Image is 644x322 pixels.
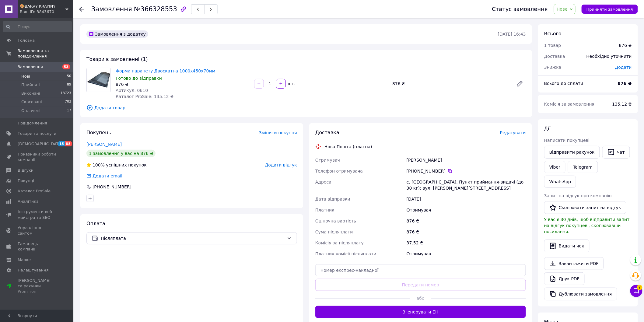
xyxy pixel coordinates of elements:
span: 50 [67,74,71,79]
span: Покупець [86,130,111,135]
a: Форма парапету Двоскатна 1000х450х70мм [116,68,215,73]
span: 13723 [61,91,71,96]
span: Всього до сплати [544,81,583,86]
button: Прийняти замовлення [582,5,638,14]
span: 7 [637,285,642,290]
span: Замовлення та повідомлення [18,48,73,59]
button: Чат з покупцем7 [630,285,642,297]
div: Отримувач [405,248,527,259]
a: [PERSON_NAME] [86,142,122,147]
span: Аналітика [18,199,39,204]
span: Запит на відгук про компанію [544,193,612,198]
div: Ваш ID: 3843670 [20,9,73,15]
b: 876 ₴ [618,81,632,86]
span: 17 [67,108,71,114]
button: Згенерувати ЕН [315,306,526,318]
div: 37.52 ₴ [405,237,527,248]
div: с. [GEOGRAPHIC_DATA], Пункт приймання-видачі (до 30 кг): вул. [PERSON_NAME][STREET_ADDRESS] [405,177,527,194]
a: Друк PDF [544,272,585,285]
span: Телефон отримувача [315,169,363,173]
span: Управління сайтом [18,225,56,236]
div: Повернутися назад [79,6,84,12]
span: Нове [557,7,568,12]
span: Всього [544,31,562,37]
span: Маркет [18,257,33,263]
span: Сума післяплати [315,229,353,234]
div: шт. [286,81,296,87]
span: Скасовані [21,99,42,105]
a: Viber [544,161,565,173]
span: 1 товар [544,43,561,48]
span: Комісія за замовлення [544,102,595,107]
span: Платник комісії післяплати [315,251,376,256]
span: 🎨BARVY KRAYINY [20,4,65,9]
span: 88 [65,141,72,146]
span: 100% [93,163,105,167]
span: [DEMOGRAPHIC_DATA] [18,141,63,147]
div: [DATE] [405,194,527,205]
div: [PHONE_NUMBER] [407,168,526,174]
span: Товари та послуги [18,131,56,136]
div: успішних покупок [86,162,147,168]
span: Доставка [315,130,339,135]
span: Дії [544,126,551,131]
span: або [410,295,431,301]
div: 876 ₴ [405,226,527,237]
span: 135.12 ₴ [612,102,632,107]
button: Відправити рахунок [544,146,600,159]
span: Післяплата [101,235,285,242]
div: 876 ₴ [405,215,527,226]
span: Доставка [544,54,565,59]
span: Додати відгук [265,163,297,167]
span: Написати покупцеві [544,138,590,143]
span: Оплачені [21,108,40,114]
div: Prom топ [18,289,56,294]
button: Дублювати замовлення [544,288,617,300]
button: Чат [602,146,630,159]
span: Покупці [18,178,34,184]
span: Каталог ProSale: 135.12 ₴ [116,94,173,99]
span: Оплата [86,221,105,226]
span: Редагувати [500,130,526,135]
span: 703 [65,99,71,105]
span: Головна [18,38,35,43]
div: Необхідно уточнити [583,50,635,63]
div: Нова Пошта (платна) [323,144,374,150]
input: Пошук [3,21,72,32]
a: Редагувати [514,78,526,90]
input: Номер експрес-накладної [315,264,526,276]
a: Telegram [568,161,598,173]
span: Інструменти веб-майстра та SEO [18,209,56,220]
span: Адреса [315,180,331,184]
div: Статус замовлення [492,6,548,12]
button: Видати чек [544,240,590,252]
span: Повідомлення [18,121,47,126]
span: Готово до відправки [116,76,162,81]
span: Дата відправки [315,197,350,201]
div: 876 ₴ [619,42,632,48]
img: Форма парапету Двоскатна 1000х450х70мм [87,72,110,89]
span: Оціночна вартість [315,219,356,223]
div: [PERSON_NAME] [405,155,527,166]
div: 876 ₴ [116,81,249,87]
span: Показники роботи компанії [18,152,56,163]
span: Прийняті [21,82,40,88]
span: 53 [62,64,70,69]
span: Гаманець компанії [18,241,56,252]
span: Артикул: 0610 [116,88,148,93]
span: Платник [315,208,334,212]
span: Знижка [544,65,562,70]
span: Товари в замовленні (1) [86,56,148,62]
span: Каталог ProSale [18,188,51,194]
span: Додати [615,65,632,70]
span: Змінити покупця [259,130,297,135]
a: WhatsApp [544,176,576,188]
div: Додати email [86,173,123,179]
span: Відгуки [18,168,33,173]
span: Комісія за післяплату [315,240,364,245]
a: Завантажити PDF [544,257,604,270]
span: Нові [21,74,30,79]
span: Прийняти замовлення [586,7,633,12]
span: У вас є 30 днів, щоб відправити запит на відгук покупцеві, скопіювавши посилання. [544,217,630,234]
div: Додати email [92,173,123,179]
